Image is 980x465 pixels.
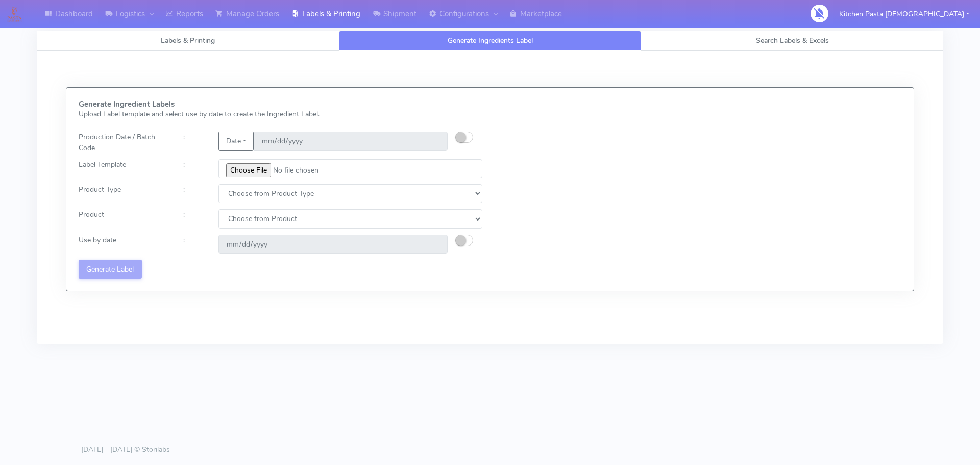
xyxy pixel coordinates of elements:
div: : [176,132,210,153]
div: Product Type [71,184,176,203]
button: Kitchen Pasta [DEMOGRAPHIC_DATA] [831,4,977,25]
div: Label Template [71,159,176,178]
div: : [176,235,210,254]
div: : [176,159,210,178]
h5: Generate Ingredient Labels [79,100,482,109]
span: Generate Ingredients Label [448,36,533,45]
div: : [176,184,210,203]
button: Date [218,132,254,151]
div: Product [71,209,176,228]
span: Labels & Printing [161,36,215,45]
ul: Tabs [37,31,943,51]
div: Production Date / Batch Code [71,132,176,153]
span: Search Labels & Excels [756,36,829,45]
button: Generate Label [79,260,142,279]
p: Upload Label template and select use by date to create the Ingredient Label. [79,109,482,119]
div: : [176,209,210,228]
div: Use by date [71,235,176,254]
